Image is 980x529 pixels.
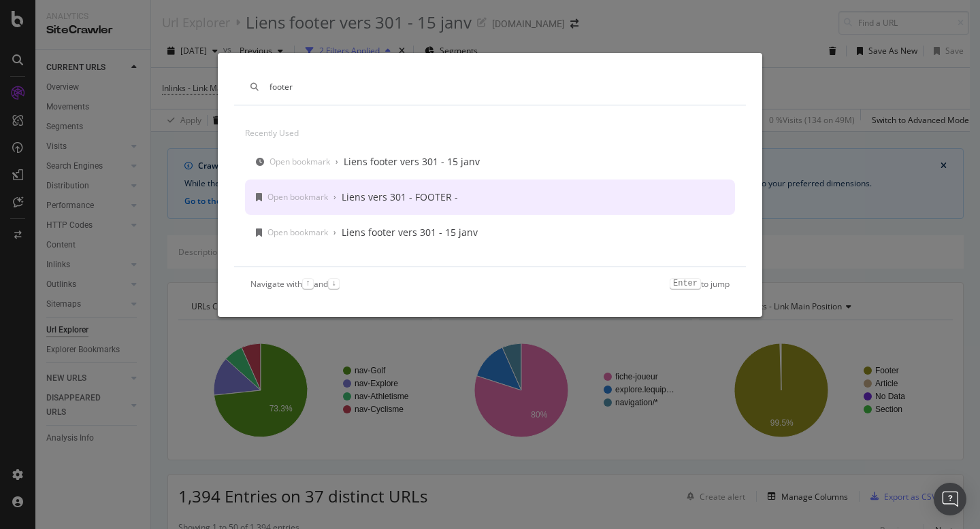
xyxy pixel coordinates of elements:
[267,191,328,203] div: Open bookmark
[269,81,730,92] input: Type a command or search…
[342,190,458,204] div: Liens vers 301 - FOOTER -
[333,191,336,203] div: ›
[269,156,330,167] div: Open bookmark
[245,122,735,144] div: Recently used
[333,226,336,238] div: ›
[302,278,314,289] kbd: ↑
[336,156,338,167] div: ›
[218,53,762,317] div: modal
[342,226,478,239] div: Liens footer vers 301 - 15 janv
[328,278,340,289] kbd: ↓
[250,278,340,290] div: Navigate with and
[670,278,701,289] kbd: Enter
[344,155,480,169] div: Liens footer vers 301 - 15 janv
[267,226,328,238] div: Open bookmark
[934,483,966,515] div: Open Intercom Messenger
[670,278,730,290] div: to jump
